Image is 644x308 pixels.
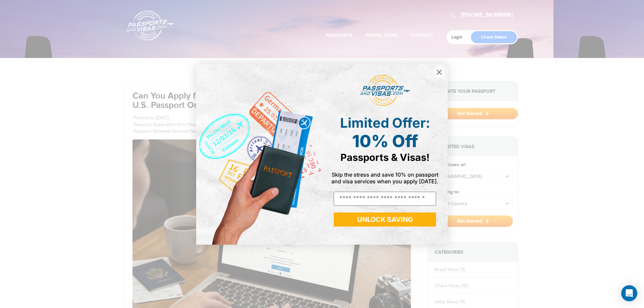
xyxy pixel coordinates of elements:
[196,64,322,245] img: de9cda0d-0715-46ca-9a25-073762a91ba7.png
[621,285,637,301] div: Open Intercom Messenger
[433,66,445,78] button: Close dialog
[334,212,436,227] button: UNLOCK SAVING
[340,151,430,163] span: Passports & Visas!
[352,131,418,151] span: 10% Off
[360,75,410,106] img: passports and visas
[340,115,430,131] span: Limited Offer:
[331,171,438,185] span: Skip the stress and save 10% on passport and visa services when you apply [DATE].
